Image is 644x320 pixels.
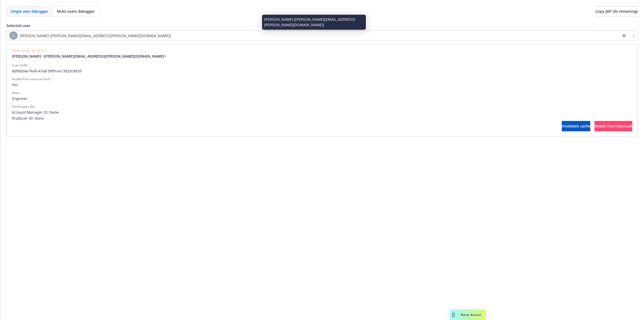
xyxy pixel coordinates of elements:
span: Engineer [12,96,632,101]
span: Selected user [6,23,30,28]
a: [PERSON_NAME] <[PERSON_NAME][EMAIL_ADDRESS][PERSON_NAME][DOMAIN_NAME]> [12,53,170,59]
button: Copy JWT (0s remaining) [595,6,638,17]
span: [PERSON_NAME] ([PERSON_NAME][EMAIL_ADDRESS][PERSON_NAME][DOMAIN_NAME]) [20,33,171,38]
span: Account Manager ID: None [12,110,632,115]
span: Copy JWT ( 0 s remaining) [595,9,638,14]
button: Delete from Keycloak [594,121,632,131]
button: Invalidate cache [562,121,590,131]
span: Delete from Keycloak [594,124,632,128]
a: close [621,32,627,39]
div: Drag to move [450,310,457,320]
span: 8df8d5ee-f649-47a8-99f9-ee13829c8439 [12,68,632,74]
button: Nova Assist [450,310,485,320]
span: Invalidate cache [562,124,590,128]
span: Single user debugger [11,9,48,14]
div: TechCanary IDs [12,104,35,109]
div: Visible from users-service? [12,77,51,81]
span: Employee Details [12,49,170,52]
div: User UUID [12,63,28,68]
span: Nova Assist [461,312,481,317]
span: [PERSON_NAME] ([PERSON_NAME][EMAIL_ADDRESS][PERSON_NAME][DOMAIN_NAME]) [9,31,618,40]
div: Roles [12,91,20,95]
span: Producer ID: None [12,115,632,121]
span: Multi users debugger [57,9,95,14]
span: Yes [12,82,632,87]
